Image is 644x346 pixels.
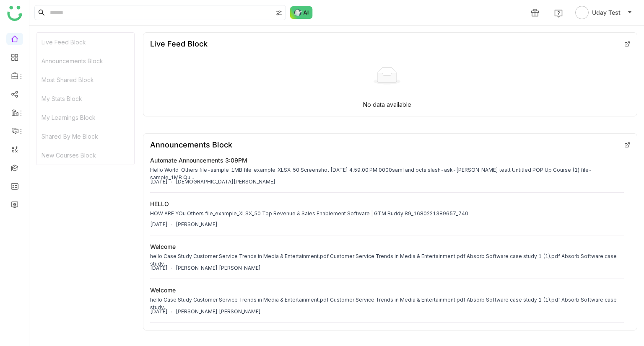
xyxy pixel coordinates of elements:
[36,52,134,70] div: Announcements Block
[150,199,169,208] div: HELLO
[36,70,134,89] div: Most Shared Block
[150,296,624,311] div: hello Case Study Customer Service Trends in Media & Entertainment.pdf Customer Service Trends in ...
[150,242,176,251] div: welcome
[36,89,134,108] div: My Stats Block
[36,108,134,127] div: My Learnings Block
[176,308,261,315] div: [PERSON_NAME] [PERSON_NAME]
[150,178,168,186] div: [DATE]
[176,178,275,186] div: [DEMOGRAPHIC_DATA][PERSON_NAME]
[36,127,134,146] div: Shared By Me Block
[150,140,232,149] div: Announcements Block
[150,253,624,268] div: hello Case Study Customer Service Trends in Media & Entertainment.pdf Customer Service Trends in ...
[150,308,168,315] div: [DATE]
[7,6,22,21] img: logo
[150,156,247,165] div: Automate Announcements 3:09PM
[150,221,168,228] div: [DATE]
[592,8,621,17] span: Uday Test
[150,210,468,217] div: HOW ARE YOu Others file_example_XLSX_50 Top Revenue & Sales Enablement Software | GTM Buddy 89_16...
[290,6,313,19] img: ask-buddy-normal.svg
[554,9,563,18] img: help.svg
[176,221,218,228] div: [PERSON_NAME]
[150,286,176,294] div: welcome
[150,166,624,181] div: Hello World Others file-sample_1MB file_example_XLSX_50 Screenshot [DATE] 4.59.00 PM 0000saml and...
[150,264,168,272] div: [DATE]
[363,100,411,109] p: No data available
[575,6,589,19] img: avatar
[275,10,282,16] img: search-type.svg
[36,146,134,165] div: New Courses Block
[176,264,261,272] div: [PERSON_NAME] [PERSON_NAME]
[574,6,634,19] button: Uday Test
[150,39,208,48] div: Live Feed Block
[36,33,134,52] div: Live Feed Block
